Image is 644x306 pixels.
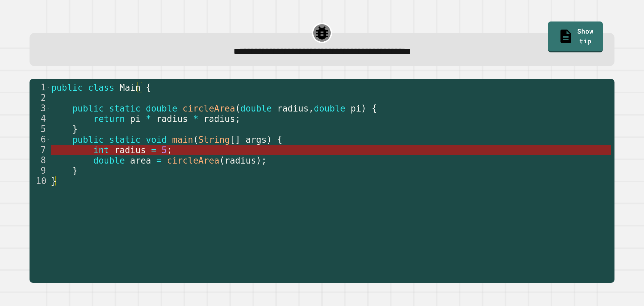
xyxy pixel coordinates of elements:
[93,145,109,155] span: int
[204,114,235,124] span: radius
[30,166,50,176] div: 9
[156,156,162,166] span: =
[156,114,188,124] span: radius
[46,103,50,114] span: Toggle code folding, rows 3 through 5
[351,103,361,114] span: pi
[46,134,50,145] span: Toggle code folding, rows 6 through 9
[30,145,50,155] div: 7
[30,134,50,145] div: 6
[109,135,141,145] span: static
[30,82,50,93] div: 1
[172,135,193,145] span: main
[225,156,256,166] span: radius
[162,145,167,155] span: 5
[183,103,235,114] span: circleArea
[314,103,345,114] span: double
[246,135,267,145] span: args
[548,21,603,52] a: Show tip
[51,83,83,93] span: public
[72,103,104,114] span: public
[120,83,141,93] span: Main
[93,156,125,166] span: double
[146,103,177,114] span: double
[109,103,141,114] span: static
[72,135,104,145] span: public
[130,156,151,166] span: area
[93,114,125,124] span: return
[199,135,230,145] span: String
[30,93,50,103] div: 2
[151,145,157,155] span: =
[30,176,50,186] div: 10
[30,114,50,124] div: 4
[88,83,114,93] span: class
[167,156,220,166] span: circleArea
[30,155,50,166] div: 8
[277,103,309,114] span: radius
[240,103,272,114] span: double
[130,114,141,124] span: pi
[114,145,146,155] span: radius
[30,124,50,134] div: 5
[146,135,167,145] span: void
[46,82,50,93] span: Toggle code folding, rows 1 through 10
[30,103,50,114] div: 3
